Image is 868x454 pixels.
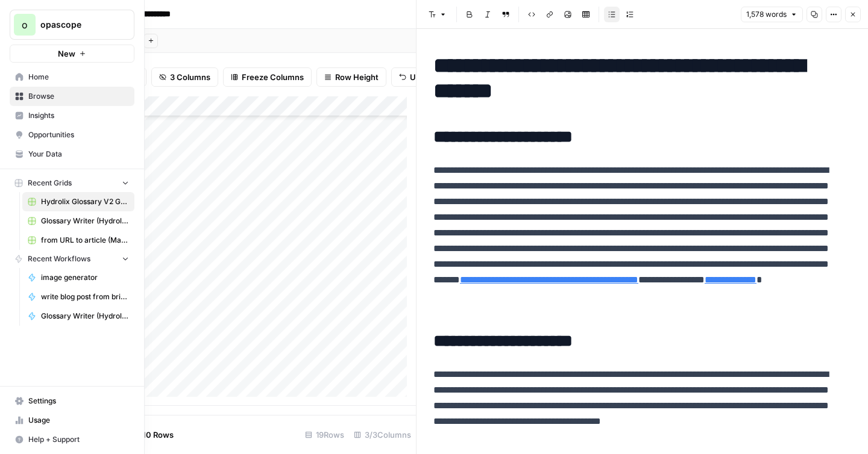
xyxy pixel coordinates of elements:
[170,71,210,83] span: 3 Columns
[741,7,803,22] button: 1,578 words
[40,19,113,31] span: opascope
[41,216,129,226] span: Glossary Writer (Hydrolix) Grid
[10,430,134,449] button: Help + Support
[349,425,416,444] div: 3/3 Columns
[746,9,787,20] span: 1,578 words
[10,174,134,192] button: Recent Grids
[28,129,129,140] span: Opportunities
[28,91,129,102] span: Browse
[223,67,312,87] button: Freeze Columns
[22,17,28,32] span: o
[28,396,129,406] span: Settings
[316,67,386,87] button: Row Height
[28,415,129,426] span: Usage
[41,311,129,322] span: Glossary Writer (Hydrolix)
[28,253,90,264] span: Recent Workflows
[22,287,134,306] a: write blog post from brief (Aroma360)
[28,149,129,160] span: Your Data
[41,272,129,283] span: image generator
[22,211,134,231] a: Glossary Writer (Hydrolix) Grid
[151,67,218,87] button: 3 Columns
[28,110,129,121] span: Insights
[391,67,438,87] button: Undo
[242,71,304,83] span: Freeze Columns
[10,125,134,145] a: Opportunities
[41,235,129,246] span: from URL to article (MariaDB)
[22,306,134,326] a: Glossary Writer (Hydrolix)
[10,87,134,106] a: Browse
[10,145,134,164] a: Your Data
[22,192,134,211] a: Hydrolix Glossary V2 Grid
[300,425,349,444] div: 19 Rows
[10,391,134,411] a: Settings
[28,178,72,188] span: Recent Grids
[41,291,129,302] span: write blog post from brief (Aroma360)
[10,45,134,63] button: New
[10,250,134,268] button: Recent Workflows
[22,231,134,250] a: from URL to article (MariaDB)
[10,10,134,40] button: Workspace: opascope
[22,268,134,287] a: image generator
[10,411,134,430] a: Usage
[41,196,129,207] span: Hydrolix Glossary V2 Grid
[10,67,134,87] a: Home
[125,429,174,441] span: Add 10 Rows
[58,48,75,60] span: New
[10,106,134,125] a: Insights
[335,71,379,83] span: Row Height
[410,71,430,83] span: Undo
[28,434,129,445] span: Help + Support
[28,72,129,82] span: Home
